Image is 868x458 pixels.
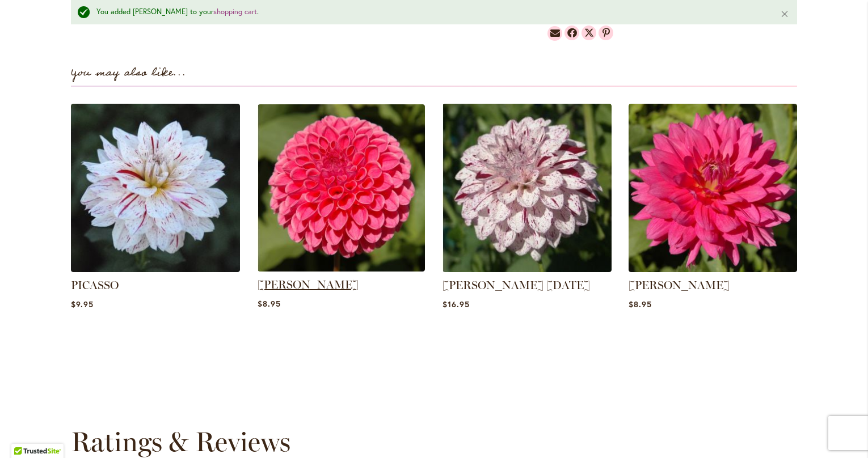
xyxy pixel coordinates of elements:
[582,26,596,40] a: Dahlias on Twitter
[71,104,240,273] img: PICASSO
[629,278,730,292] a: [PERSON_NAME]
[71,264,240,274] a: PICASSO
[564,26,579,40] a: Dahlias on Facebook
[629,104,798,273] img: JENNA
[71,278,119,292] a: PICASSO
[258,298,281,309] span: $8.95
[258,104,425,272] img: REBECCA LYNN
[213,7,257,16] a: shopping cart
[258,263,425,274] a: REBECCA LYNN
[258,278,359,291] a: [PERSON_NAME]
[629,299,652,309] span: $8.95
[629,264,798,274] a: JENNA
[9,418,40,449] iframe: Launch Accessibility Center
[71,425,290,458] strong: Ratings & Reviews
[443,299,470,309] span: $16.95
[443,104,612,273] img: HULIN'S CARNIVAL
[96,7,763,18] div: You added [PERSON_NAME] to your .
[71,299,94,309] span: $9.95
[443,278,590,292] a: [PERSON_NAME] [DATE]
[443,264,612,274] a: HULIN'S CARNIVAL
[71,63,186,82] strong: You may also like...
[599,26,613,40] a: Dahlias on Pinterest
